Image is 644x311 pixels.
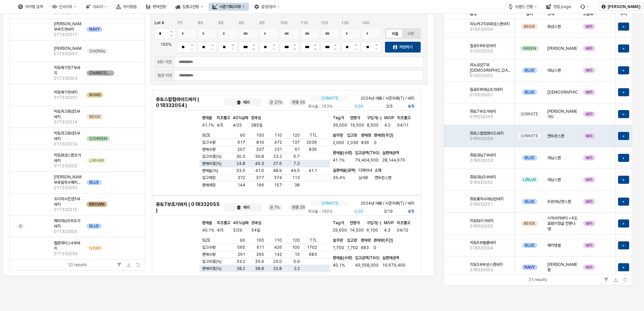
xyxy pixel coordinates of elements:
p: 100% [157,41,174,47]
div: 비율 [392,31,398,36]
span: TTL [310,238,317,243]
span: 빅토배기핏7부바지 [54,65,81,76]
span: 120 [292,133,300,138]
span: 판매량(주간) [374,133,393,138]
span: M/UP [384,220,394,225]
span: 빅토배기핏바지 [54,90,77,95]
span: M/UP [384,115,394,120]
span: BLUE [525,68,535,73]
span: 입고수량 [202,245,216,250]
span: 30.3 [236,154,245,159]
button: 브랜드 전환 [504,3,541,11]
button: 시즌기획/리뷰 [208,3,249,11]
span: 4/25 [233,122,242,129]
button: 증가 [249,42,258,47]
span: 617 [237,140,245,145]
span: 실판매율(금액) [333,168,356,173]
span: 1,700 [333,244,344,251]
span: 입고비중(%) [202,154,222,159]
p: 회수율 : 163% [308,103,352,109]
span: 611 [257,245,264,250]
span: Tag가 [333,220,344,225]
span: 79,404,000 [355,157,379,164]
span: 입고비중(%) [202,259,222,264]
span: 196 [256,182,264,188]
span: 판매수량 [202,147,216,152]
button: 감소 [249,47,258,53]
span: 836 [309,147,317,152]
span: 372 [237,175,245,180]
p: 0.00 [354,103,371,109]
button: 영업 page [542,3,575,11]
span: 28,144,670 [382,157,405,164]
div: 입출고현황 [182,4,199,9]
span: 265 [256,252,264,257]
div: + [618,241,629,249]
span: 810 [256,140,264,145]
span: 15 [295,252,300,257]
div: + [622,90,625,95]
div: + [618,198,629,206]
div: 설정/관리 [261,4,276,9]
span: 04/11 [397,122,409,129]
button: 제외 [224,203,262,211]
span: 실판매금액 [382,150,399,155]
div: 아이템 검색 [25,4,43,9]
span: 판매량 [361,133,371,138]
button: 온 21% [270,99,282,106]
span: 밀로5부우븐바지 [470,43,496,48]
span: 소재 [375,168,381,173]
span: 판매량 [361,238,371,243]
span: 현판가 [350,115,360,120]
span: 472 [274,140,282,145]
p: 3/5 [376,103,393,109]
span: 49,358,000 [355,262,379,269]
p: O/WHITE [311,95,349,101]
span: 디자이너 [358,168,372,173]
button: [PERSON_NAME] [599,3,643,11]
span: 경과일 [251,220,261,225]
span: 최초출고 [397,220,410,225]
p: 제외 [243,205,250,210]
div: 쥬토7부조거바지 ( 01R332055 )O/WHITE2024년 여름 / 시즌의류(T) / 바지제외온 1%편중 26회수율 : 190%0.003/194/5판매율40.1%최초출고4... [152,195,421,300]
span: 피노카고5부화섬스판바지 [470,21,510,27]
span: 120 [292,238,300,243]
span: 20.8 [273,266,282,271]
span: 01T332017 [54,32,77,37]
div: + [618,44,629,53]
span: 110 [275,133,282,138]
button: Download [612,276,620,284]
span: 판매율(수량) [333,150,352,155]
span: 19,679,400 [382,262,406,269]
button: 편중 26 [292,204,305,211]
span: 피노모던7부[DEMOGRAPHIC_DATA]바지 [470,62,512,73]
span: 14,500 [350,227,364,234]
span: 29,000 [333,227,347,234]
button: 판매현황 [142,3,170,11]
span: 337 [256,147,264,152]
span: 5/29 [233,227,242,234]
h6: 쥬토스칼럽와이드바지 ( 01R332054 ) [156,96,221,108]
span: 54일 [251,227,260,234]
span: 39.8 [255,154,264,159]
div: + [622,46,625,51]
button: 설정/관리 [250,3,284,11]
div: 리오더 [82,3,111,11]
span: 90 [239,21,244,25]
button: 감소 [290,47,299,53]
p: 2024년 여름 / 시즌의류(T) / 바지 [354,200,414,206]
button: Lot # 증가 [167,29,175,34]
div: MD 의견 [158,59,172,65]
span: 입고매장 [202,175,216,180]
span: 40%날짜 [233,220,249,225]
span: 19,500 [350,122,364,129]
p: 0.00 [354,208,371,214]
span: 최초출고 [397,115,411,120]
span: 40.1% [202,227,214,234]
p: 회수율 : 190% [308,208,352,214]
div: 버그 제보 및 기능 개선 요청 [576,3,593,11]
div: + [622,243,625,248]
div: 아이템맵 [123,4,136,9]
button: Download [125,261,133,269]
